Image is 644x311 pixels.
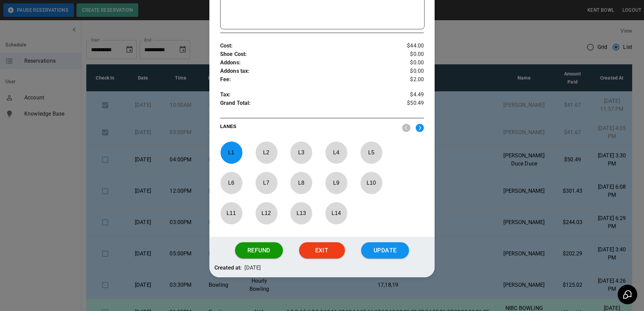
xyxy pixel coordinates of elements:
[255,175,277,191] p: L 7
[220,145,242,160] p: L 1
[390,99,424,109] p: $50.49
[220,67,390,75] p: Addons tax :
[325,205,347,221] p: L 14
[390,42,424,50] p: $44.00
[290,205,312,221] p: L 13
[360,145,382,160] p: L 5
[255,205,277,221] p: L 12
[235,242,283,258] button: Refund
[390,91,424,99] p: $4.49
[214,264,242,272] p: Created at:
[220,59,390,67] p: Addons :
[220,91,390,99] p: Tax :
[325,145,347,160] p: L 4
[390,75,424,84] p: $2.00
[416,124,424,132] img: right.svg
[255,145,277,160] p: L 2
[390,59,424,67] p: $0.00
[220,42,390,50] p: Cost :
[220,175,242,191] p: L 6
[220,99,390,109] p: Grand Total :
[290,145,312,160] p: L 3
[244,264,261,272] p: [DATE]
[220,205,242,221] p: L 11
[220,50,390,59] p: Shoe Cost :
[325,175,347,191] p: L 9
[361,242,409,258] button: Update
[390,67,424,75] p: $0.00
[402,124,410,132] img: nav_left.svg
[220,123,397,132] p: LANES
[220,75,390,84] p: Fee :
[290,175,312,191] p: L 8
[390,50,424,59] p: $0.00
[360,175,382,191] p: L 10
[299,242,345,258] button: Exit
